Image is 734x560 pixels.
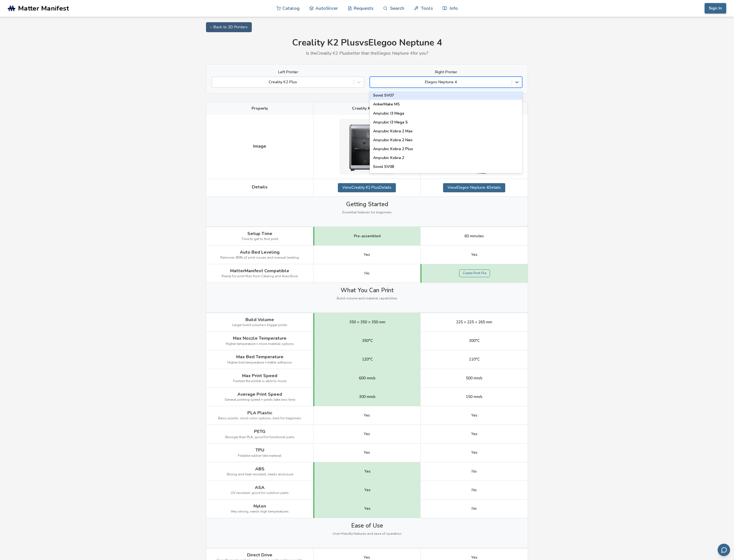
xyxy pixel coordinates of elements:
[247,410,272,415] span: PLA Plastic
[252,185,268,190] span: Details
[373,80,374,84] input: Elegoo Neptune 4Sovol SV07AnkerMake M5Anycubic I3 MegaAnycubic I3 Mega SAnycubic Kobra 2 MaxAnycu...
[247,553,272,558] span: Direct Drive
[215,80,216,84] input: Creality K2 Plus
[233,379,286,383] span: Fastest the printer is able to move
[237,392,282,397] span: Average Print Speed
[227,473,293,476] span: Strong and heat resistant, needs enclosure
[354,234,381,238] span: Pre-assembled
[337,297,397,301] span: Build volume and material capabilities
[472,506,477,511] span: No
[346,201,388,208] span: Getting Started
[231,491,289,495] span: UV resistant, good for outdoor parts
[471,432,477,436] span: Yes
[231,510,289,514] span: Very strong, needs high temperatures
[364,413,370,418] span: Yes
[362,357,373,362] span: 120°C
[242,237,278,241] span: Time to get to first print
[471,555,477,560] span: Yes
[230,268,289,273] span: MatterManifest Compatible
[718,544,730,556] button: Send feedback via email
[338,183,396,192] a: ViewCreality K2 PlusDetails
[333,532,401,536] span: User-friendly features and ease of operation
[364,450,370,455] span: Yes
[472,488,477,492] span: No
[245,317,274,322] span: Build Volume
[212,70,364,74] label: Left Printer
[232,323,287,327] span: Larger build volume = bigger prints
[370,153,522,162] div: Anycubic Kobra 2
[238,454,281,458] span: Flexible rubber-like material
[364,469,371,474] span: Yes
[459,269,490,277] a: Create Print File
[255,448,264,453] span: TPU
[254,429,265,434] span: PETG
[469,357,480,362] span: 110°C
[225,398,295,402] span: General printing speed = prints take less time
[18,4,69,12] span: Matter Manifest
[364,488,371,492] span: Yes
[365,271,369,276] span: No
[370,145,522,153] div: Anycubic Kobra 2 Plus
[464,234,484,238] span: 60 minutes
[370,162,522,171] div: Sovol SV08
[364,432,370,436] span: Yes
[362,339,373,343] span: 350°C
[252,106,268,111] span: Property
[341,287,394,294] span: What You Can Print
[370,171,522,180] div: Creality Hi
[222,274,298,278] span: Ready for print files from Catalog and AutoSlicer
[443,183,505,192] a: ViewElegoo Neptune 4Details
[236,354,283,359] span: Max Bed Temperature
[370,118,522,127] div: Anycubic I3 Mega S
[370,136,522,145] div: Anycubic Kobra 2 Neo
[351,522,383,529] span: Ease of Use
[225,435,295,439] span: Stronger than PLA, good for functional parts
[352,106,382,111] span: Creality K2 Plus
[364,253,370,257] span: Yes
[247,231,272,236] span: Setup Time
[370,100,522,109] div: AnkerMake M5
[370,91,522,100] div: Sovol SV07
[255,485,265,490] span: ASA
[466,395,482,399] span: 150 mm/s
[206,51,528,56] p: Is the Creality K2 Plus better than the Elegoo Neptune 4 for you?
[226,342,294,346] span: Higher temperature = more material options
[253,504,266,509] span: Nylon
[466,376,482,380] span: 500 mm/s
[206,38,528,48] h1: Creality K2 Plus vs Elegoo Neptune 4
[255,466,265,471] span: ABS
[218,417,301,420] span: Basic plastic, most color options, best for beginners
[242,373,277,378] span: Max Print Speed
[206,22,252,32] a: ← Back to 3D Printers
[342,211,392,215] span: Essential features for beginners
[705,3,726,14] button: Sign In
[233,336,286,341] span: Max Nozzle Temperature
[364,555,370,560] span: Yes
[456,320,492,324] span: 225 × 225 × 265 mm
[253,144,266,149] span: Image
[359,376,376,380] span: 600 mm/s
[469,339,480,343] span: 300°C
[471,413,477,418] span: Yes
[220,256,299,260] span: Removes 80% of print issues and manual leveling
[339,119,395,175] img: Creality K2 Plus
[364,506,371,511] span: Yes
[227,361,292,365] span: Higher bed temperature = better adhesion
[370,70,522,74] label: Right Printer
[471,450,477,455] span: Yes
[472,469,477,474] span: No
[471,253,477,257] span: Yes
[370,127,522,136] div: Anycubic Kobra 2 Max
[349,320,385,324] span: 350 × 350 × 350 mm
[359,395,376,399] span: 300 mm/s
[240,250,280,255] span: Auto Bed Leveling
[370,109,522,118] div: Anycubic I3 Mega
